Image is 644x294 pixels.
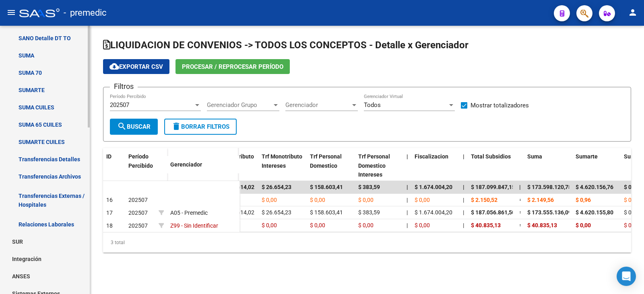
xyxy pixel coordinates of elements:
datatable-header-cell: | [403,148,411,183]
datatable-header-cell: | [460,148,468,183]
span: $ 1.674.004,20 [415,184,452,190]
span: $ 0,00 [310,197,325,203]
span: Total Subsidios [471,153,511,160]
span: | [463,184,464,190]
span: Z99 - Sin Identificar [170,222,218,229]
span: $ 0,00 [624,209,639,216]
span: | [463,153,464,160]
datatable-header-cell: Suma [524,148,572,183]
span: 202507 [128,197,148,203]
span: | [407,222,408,228]
span: - premedic [64,4,107,22]
span: $ 158.603,41 [310,184,343,190]
mat-icon: person [628,8,638,17]
span: $ 0,00 [262,197,277,203]
span: Sumarte [576,153,598,160]
span: $ 26.654,23 [262,184,291,190]
span: 202507 [128,222,148,229]
button: Exportar CSV [103,59,169,74]
span: Gerenciador Grupo [207,101,272,109]
div: 3 total [103,232,631,253]
datatable-header-cell: Fiscalizacion [411,148,460,183]
datatable-header-cell: ID [103,148,125,182]
span: $ 187.056.861,50 [471,209,515,216]
span: Trf Monotributo Intereses [262,153,302,169]
span: $ 0,00 [262,222,277,228]
span: Gerenciador [170,161,202,168]
mat-icon: delete [171,121,181,131]
span: $ 0,00 [358,197,374,203]
span: $ 1.674.004,20 [415,209,452,216]
datatable-header-cell: Gerenciador [167,156,239,173]
button: Procesar / Reprocesar período [175,59,290,74]
span: | [407,153,408,160]
span: $ 0,00 [310,222,325,228]
span: = [519,209,522,216]
mat-icon: menu [6,8,16,17]
span: $ 383,59 [358,209,380,216]
span: A05 - Premedic [170,210,208,216]
button: Buscar [110,119,158,135]
span: $ 0,00 [415,197,430,203]
span: | [463,209,464,216]
span: = [519,222,522,228]
span: | [407,184,408,190]
span: $ 0,00 [624,222,639,228]
span: Buscar [117,123,151,130]
span: $ 26.654,23 [262,209,291,216]
span: 202507 [128,210,148,216]
span: $ 4.620.155,80 [576,209,613,216]
span: $ 0,00 [415,222,430,228]
span: | [519,184,521,190]
span: Procesar / Reprocesar período [182,63,283,70]
span: $ 2.150,52 [471,197,497,203]
span: $ 187.099.847,15 [471,184,515,190]
span: 16 [106,197,113,203]
span: $ 173.555.136,09 [527,209,572,216]
span: Todos [364,101,381,109]
span: $ 0,00 [576,222,591,228]
span: $ 383,59 [358,184,380,190]
span: $ 173.598.120,78 [527,184,572,190]
span: | [407,209,408,216]
datatable-header-cell: Trf Personal Domestico [307,148,355,183]
span: $ 4.620.156,76 [576,184,613,190]
div: Open Intercom Messenger [617,267,636,286]
span: 17 [106,210,113,216]
span: | [463,197,464,203]
span: $ 0,96 [576,197,591,203]
span: LIQUIDACION DE CONVENIOS -> TODOS LOS CONCEPTOS - Detalle x Gerenciador [103,39,469,51]
datatable-header-cell: Sumarte [572,148,621,183]
span: 202507 [110,101,129,109]
span: $ 40.835,13 [527,222,557,228]
span: Gerenciador [285,101,351,109]
span: $ 0,00 [624,197,639,203]
span: Período Percibido [128,153,153,169]
span: | [463,222,464,228]
span: Exportar CSV [109,63,163,70]
span: $ 158.603,41 [310,209,343,216]
span: Trf Personal Domestico [310,153,342,169]
span: $ 2.149,56 [527,197,554,203]
span: | [407,197,408,203]
span: = [519,197,522,203]
span: Fiscalizacion [415,153,448,160]
datatable-header-cell: Período Percibido [125,148,155,182]
span: $ 0,00 [358,222,374,228]
span: Trf Personal Domestico Intereses [358,153,390,178]
button: Borrar Filtros [164,119,237,135]
span: Suma [527,153,542,160]
mat-icon: search [117,121,127,131]
span: $ 0,00 [624,184,639,190]
span: Mostrar totalizadores [471,101,529,110]
datatable-header-cell: Total Subsidios [468,148,516,183]
span: Borrar Filtros [171,123,229,130]
mat-icon: cloud_download [109,62,119,71]
span: $ 40.835,13 [471,222,501,228]
span: 18 [106,222,113,229]
datatable-header-cell: Trf Personal Domestico Intereses [355,148,403,183]
h3: Filtros [110,81,138,92]
span: ID [106,153,111,160]
datatable-header-cell: Trf Monotributo Intereses [258,148,307,183]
